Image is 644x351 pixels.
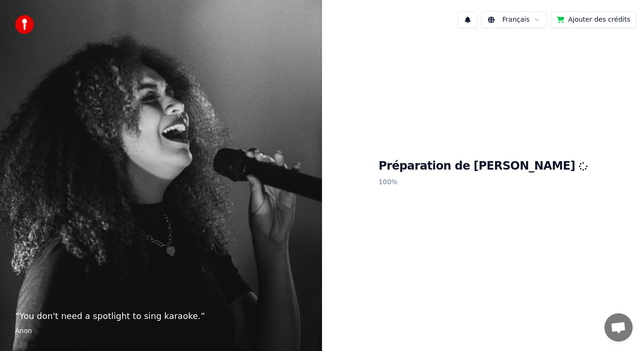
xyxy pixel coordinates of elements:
[551,11,636,28] button: Ajouter des crédits
[15,15,34,34] img: youka
[15,327,307,336] footer: Anon
[15,310,307,323] p: “ You don't need a spotlight to sing karaoke. ”
[379,159,587,174] h1: Préparation de [PERSON_NAME]
[379,174,587,191] p: 100 %
[604,313,633,342] div: Ouvrir le chat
